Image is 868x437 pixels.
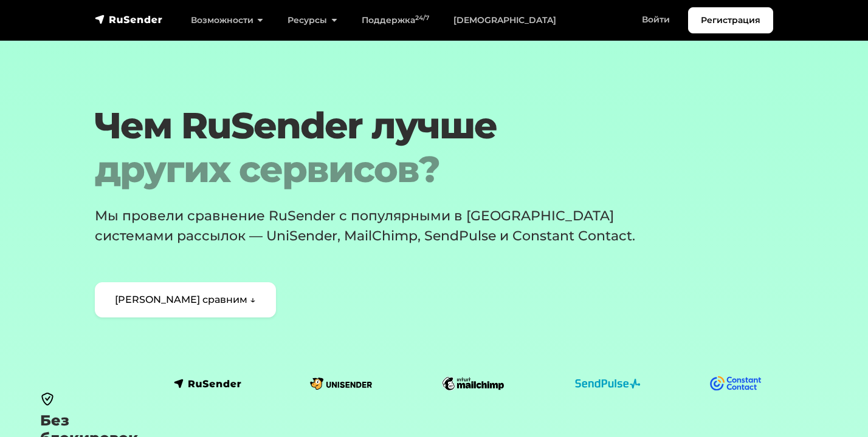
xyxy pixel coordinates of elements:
[275,8,349,33] a: Ресурсы
[308,378,374,390] img: logo-unisender.svg
[95,104,715,191] h1: Чем RuSender лучше
[95,13,163,25] img: RuSender
[709,376,762,391] img: logo-constant-contact.svg
[415,14,429,22] sup: 24/7
[441,376,508,391] img: logo-mailchimp.svg
[350,8,441,33] a: Поддержка24/7
[630,7,682,32] a: Войти
[688,7,773,33] a: Регистрация
[40,391,55,406] img: black secure icon
[174,378,242,390] img: logo-rusender.svg
[575,379,641,388] img: logo-sendpulse.svg
[179,8,275,33] a: Возможности
[95,206,684,246] p: Мы провели сравнение RuSender с популярными в [GEOGRAPHIC_DATA] системами рассылок — UniSender, M...
[95,147,715,191] span: других сервисов?
[441,8,568,33] a: [DEMOGRAPHIC_DATA]
[95,282,276,317] a: [PERSON_NAME] сравним ↓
